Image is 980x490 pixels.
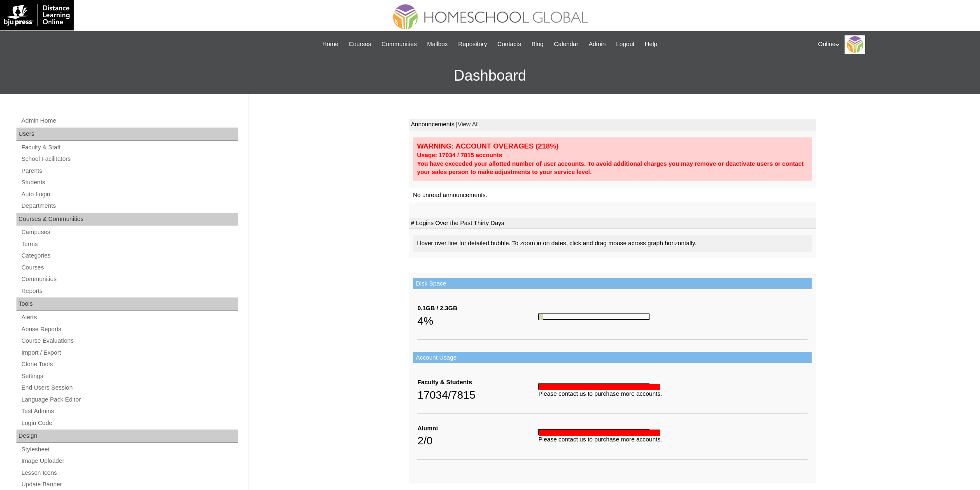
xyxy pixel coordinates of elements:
[417,387,538,403] div: 17034/7815
[322,39,338,49] span: Home
[21,142,238,153] a: Faculty & Staff
[21,166,238,176] a: Parents
[417,432,538,449] div: 2/0
[454,39,491,49] a: Repository
[21,251,238,261] a: Categories
[616,39,635,49] span: Logout
[21,479,238,490] a: Update Banner
[382,39,417,49] span: Communities
[845,35,865,54] img: Online Academy
[409,119,816,130] td: Announcements |
[21,406,238,416] a: Test Admins
[21,201,238,211] a: Departments
[21,286,238,296] a: Reports
[417,142,808,151] div: WARNING: ACCOUNT OVERAGES (218%)
[497,39,521,49] span: Contacts
[21,154,238,164] a: School Facilitators
[21,456,238,466] a: Image Uploader
[16,128,238,141] div: Users
[349,39,371,49] span: Courses
[641,39,661,49] a: Help
[21,359,238,369] a: Clone Tools
[21,395,238,405] a: Language Pack Editor
[413,235,812,252] div: Hover over line for detailed bubble. To zoom in on dates, click and drag mouse across graph horiz...
[16,297,238,311] div: Tools
[550,39,582,49] a: Calendar
[345,39,375,49] a: Courses
[4,57,976,94] h3: Dashboard
[4,4,70,26] img: logo-white.png
[21,177,238,188] a: Students
[16,430,238,443] div: Design
[21,371,238,381] a: Settings
[21,383,238,393] a: End Users Session
[21,444,238,455] a: Stylesheet
[318,39,342,49] a: Home
[21,336,238,346] a: Course Evaluations
[538,390,808,398] div: Please contact us to purchase more accounts.
[21,189,238,200] a: Auto Login
[417,378,538,387] div: Faculty & Students
[818,35,972,54] div: Online
[531,39,543,49] span: Blog
[417,313,538,329] div: 4%
[417,152,502,158] strong: Usage: 17034 / 7815 accounts
[427,39,448,49] span: Mailbox
[16,213,238,226] div: Courses & Communities
[584,39,610,49] a: Admin
[21,348,238,358] a: Import / Export
[21,274,238,284] a: Communities
[538,435,808,444] div: Please contact us to purchase more accounts.
[409,188,816,203] td: No unread announcements.
[21,239,238,249] a: Terms
[413,278,812,290] td: Disk Space
[21,324,238,334] a: Abuse Reports
[409,218,816,229] td: # Logins Over the Past Thirty Days
[493,39,525,49] a: Contacts
[417,160,808,176] div: You have exceeded your allotted number of user accounts. To avoid additional charges you may remo...
[413,352,812,364] td: Account Usage
[21,468,238,478] a: Lesson Icons
[377,39,421,49] a: Communities
[21,227,238,237] a: Campuses
[423,39,452,49] a: Mailbox
[645,39,657,49] span: Help
[417,304,538,313] div: 0.1GB / 2.3GB
[458,121,479,128] a: View All
[21,116,238,126] a: Admin Home
[554,39,578,49] span: Calendar
[458,39,487,49] span: Repository
[21,418,238,428] a: Login Code
[417,424,538,433] div: Alumni
[21,312,238,323] a: Alerts
[527,39,547,49] a: Blog
[612,39,639,49] a: Logout
[21,262,238,273] a: Courses
[589,39,606,49] span: Admin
